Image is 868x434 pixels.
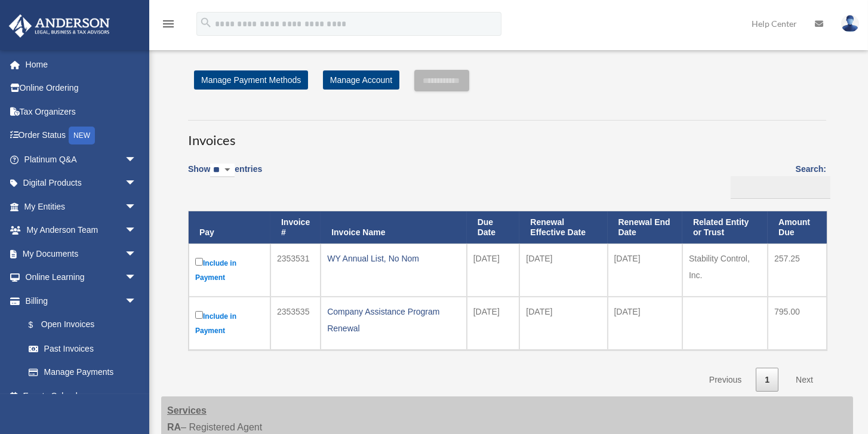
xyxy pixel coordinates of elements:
[727,162,826,199] label: Search:
[608,297,682,350] td: [DATE]
[768,297,827,350] td: 795.00
[270,297,321,350] td: 2353535
[768,211,827,244] th: Amount Due: activate to sort column ascending
[195,311,203,319] input: Include in Payment
[8,124,155,148] a: Order StatusNEW
[8,100,155,124] a: Tax Organizers
[199,16,213,29] i: search
[8,171,155,195] a: Digital Productsarrow_drop_down
[125,147,149,172] span: arrow_drop_down
[125,289,149,313] span: arrow_drop_down
[35,318,41,333] span: $
[167,405,207,415] strong: Services
[167,422,181,432] strong: RA
[8,195,155,218] a: My Entitiesarrow_drop_down
[682,244,768,297] td: Stability Control, Inc.
[756,368,778,392] a: 1
[768,244,827,297] td: 257.25
[327,250,460,267] div: WY Annual List, No Nom
[188,162,262,189] label: Show entries
[8,289,149,313] a: Billingarrow_drop_down
[125,171,149,196] span: arrow_drop_down
[69,127,95,144] div: NEW
[125,195,149,219] span: arrow_drop_down
[189,211,270,244] th: Pay: activate to sort column descending
[519,297,607,350] td: [DATE]
[467,297,520,350] td: [DATE]
[210,164,235,177] select: Showentries
[270,244,321,297] td: 2353531
[608,211,682,244] th: Renewal End Date: activate to sort column ascending
[467,211,520,244] th: Due Date: activate to sort column ascending
[323,70,399,90] a: Manage Account
[787,368,822,392] a: Next
[8,76,155,100] a: Online Ordering
[8,384,155,408] a: Events Calendar
[327,303,460,337] div: Company Assistance Program Renewal
[8,147,155,171] a: Platinum Q&Aarrow_drop_down
[125,266,149,290] span: arrow_drop_down
[195,258,203,266] input: Include in Payment
[125,218,149,243] span: arrow_drop_down
[125,242,149,266] span: arrow_drop_down
[608,244,682,297] td: [DATE]
[8,242,155,266] a: My Documentsarrow_drop_down
[519,211,607,244] th: Renewal Effective Date: activate to sort column ascending
[161,17,176,31] i: menu
[8,218,155,242] a: My Anderson Teamarrow_drop_down
[17,361,149,384] a: Manage Payments
[195,309,264,338] label: Include in Payment
[700,368,750,392] a: Previous
[467,244,520,297] td: [DATE]
[321,211,467,244] th: Invoice Name: activate to sort column ascending
[5,14,113,38] img: Anderson Advisors Platinum Portal
[270,211,321,244] th: Invoice #: activate to sort column ascending
[8,266,155,290] a: Online Learningarrow_drop_down
[841,15,859,32] img: User Pic
[188,120,826,150] h3: Invoices
[17,313,143,337] a: $Open Invoices
[194,70,308,90] a: Manage Payment Methods
[731,176,830,199] input: Search:
[161,21,176,31] a: menu
[195,256,264,285] label: Include in Payment
[8,53,155,76] a: Home
[682,211,768,244] th: Related Entity or Trust: activate to sort column ascending
[17,337,149,361] a: Past Invoices
[519,244,607,297] td: [DATE]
